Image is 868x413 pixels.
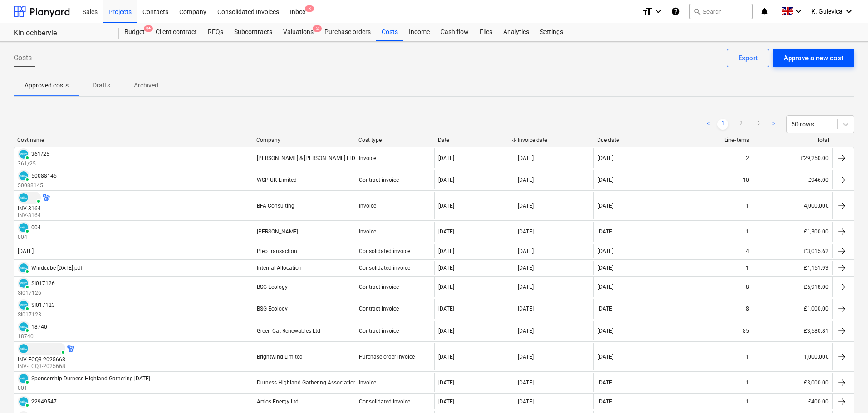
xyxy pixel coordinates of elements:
[19,263,28,272] img: xero.svg
[598,306,613,312] div: [DATE]
[257,354,303,360] div: Brightwind Limited
[18,170,29,182] div: Invoice has been synced with Xero and its status is currently PAID
[257,379,357,386] div: Durness Highland Gathering Association
[150,23,202,41] a: Client contract
[598,228,613,235] div: [DATE]
[403,23,435,41] div: Income
[438,284,454,290] div: [DATE]
[359,203,376,209] div: Invoice
[43,194,50,201] div: Invoice has a different currency from the budget
[18,160,49,168] p: 361/25
[753,321,832,340] div: £3,580.81
[18,356,65,363] div: INV-ECQ3-2025668
[257,265,302,271] div: Internal Allocation
[18,396,29,408] div: Invoice has been synced with Xero and its status is currently PAID
[438,137,510,143] div: Date
[843,6,854,17] i: keyboard_arrow_down
[67,345,74,352] div: Invoice has a different currency from the budget
[18,262,29,274] div: Invoice has been synced with Xero and its status is currently PAID
[746,228,749,235] div: 1
[119,23,150,41] a: Budget9+
[474,23,498,41] div: Files
[257,284,288,290] div: BSG Ecology
[257,248,297,254] div: Pleo transaction
[278,23,319,41] div: Valuations
[746,398,749,405] div: 1
[746,203,749,209] div: 1
[229,23,278,41] a: Subcontracts
[438,177,454,183] div: [DATE]
[438,248,454,254] div: [DATE]
[598,354,613,360] div: [DATE]
[717,119,728,130] a: Page 1 is your current page
[119,23,150,41] div: Budget
[256,137,351,143] div: Company
[518,203,534,209] div: [DATE]
[598,177,613,183] div: [DATE]
[202,23,229,41] a: RFQs
[746,265,749,271] div: 1
[25,81,69,90] p: Approved costs
[18,311,55,319] p: SI017123
[760,6,769,17] i: notifications
[19,279,28,288] img: xero.svg
[753,222,832,241] div: £1,300.00
[19,301,28,310] img: xero.svg
[653,6,664,17] i: keyboard_arrow_down
[144,25,153,32] span: 9+
[746,354,749,360] div: 1
[823,369,868,413] iframe: Chat Widget
[438,155,454,161] div: [DATE]
[19,223,28,232] img: xero.svg
[313,25,322,32] span: 2
[598,265,613,271] div: [DATE]
[31,375,150,382] div: Sponsorship Durness Highland Gathering [DATE]
[18,343,65,355] div: Invoice has been synced with Xero and its status is currently PAID
[31,398,57,405] div: 22949547
[597,137,670,143] div: Due date
[19,193,28,202] img: xero.svg
[31,151,49,157] div: 361/25
[438,306,454,312] div: [DATE]
[359,248,410,254] div: Consolidated invoice
[257,155,355,161] div: [PERSON_NAME] & [PERSON_NAME] LTD
[305,5,314,12] span: 3
[689,4,753,19] button: Search
[753,148,832,168] div: £29,250.00
[359,354,415,360] div: Purchase order invoice
[359,155,376,161] div: Invoice
[18,333,47,340] p: 18740
[518,265,534,271] div: [DATE]
[17,137,249,143] div: Cost name
[754,119,765,130] a: Page 3
[319,23,376,41] div: Purchase orders
[18,289,55,297] p: SI017126
[14,29,108,38] div: Kinlochbervie
[738,52,758,64] div: Export
[18,384,150,392] p: 001
[518,228,534,235] div: [DATE]
[19,374,28,383] img: xero.svg
[31,224,41,231] div: 004
[18,299,29,311] div: Invoice has been synced with Xero and its status is currently PAID
[19,171,28,180] img: xero.svg
[278,23,319,41] a: Valuations2
[498,23,535,41] a: Analytics
[598,284,613,290] div: [DATE]
[435,23,474,41] a: Cash flow
[257,203,294,209] div: BFA Consulting
[14,53,32,63] span: Costs
[376,23,403,41] div: Costs
[18,222,29,233] div: Invoice has been synced with Xero and its status is currently PAID
[257,177,297,183] div: WSP UK Limited
[18,148,29,160] div: Invoice has been synced with Xero and its status is currently PAID
[746,379,749,386] div: 1
[18,182,57,189] p: 50088145
[18,248,34,254] div: [DATE]
[359,306,399,312] div: Contract invoice
[31,324,47,330] div: 18740
[31,302,55,308] div: SI017123
[736,119,746,130] a: Page 2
